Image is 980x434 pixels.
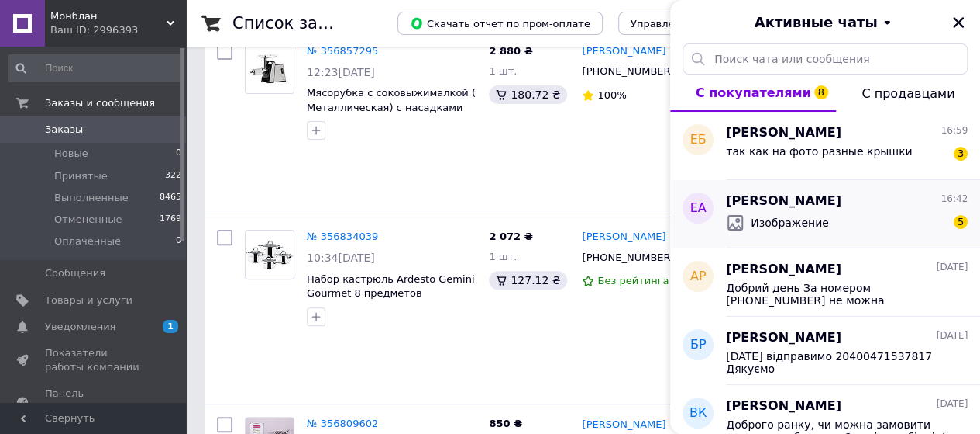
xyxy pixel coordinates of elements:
span: БР [690,336,707,354]
a: Мясорубка с соковыжималкой ( Металлическая) с насадками для шинковки 2400 Вт ARDESTO MGK-2400 [307,87,476,142]
div: 180.72 ₴ [489,85,566,104]
h1: Список заказов [232,14,366,33]
input: Поиск [8,54,183,82]
span: [DATE] [936,398,968,411]
a: [PERSON_NAME] [582,418,665,432]
a: № 356834039 [307,231,378,242]
span: Монблан [50,9,167,23]
div: [PHONE_NUMBER] [579,248,677,268]
button: Скачать отчет по пром-оплате [397,12,603,35]
span: Изображение [751,215,829,231]
span: 8 [814,85,828,99]
button: С покупателями8 [670,75,836,112]
span: [PERSON_NAME] [726,124,841,142]
button: ЕБ[PERSON_NAME]16:59так как на фото разные крышки3 [670,112,980,180]
button: БР[PERSON_NAME][DATE][DATE] відправимо 20400471537817 Дякуємо [670,317,980,385]
button: АР[PERSON_NAME][DATE]Добрий день За номером [PHONE_NUMBER] не можна додзвониться, напишіть будь л... [670,248,980,317]
a: [PERSON_NAME] [582,44,665,59]
span: Без рейтинга [597,275,669,286]
span: Оплаченные [54,234,121,248]
span: ЕБ [689,131,706,149]
span: 850 ₴ [489,418,522,429]
span: Уведомления [45,320,115,334]
img: Фото товару [246,240,294,269]
span: Скачать отчет по пром-оплате [410,16,590,30]
span: 0 [176,147,181,161]
span: [DATE] [936,329,968,342]
button: Активные чаты [714,12,937,33]
span: Сообщения [45,266,105,280]
span: [PERSON_NAME] [726,193,841,210]
span: Принятые [54,169,108,183]
span: 2 880 ₴ [489,45,532,57]
span: [PERSON_NAME] [726,329,841,347]
span: Заказы и сообщения [45,96,155,110]
span: 322 [165,169,181,183]
span: Заказы [45,123,83,137]
span: 1 [163,320,178,333]
a: [PERSON_NAME] [582,230,665,245]
img: Фото товару [246,53,294,85]
span: 16:59 [940,124,968,137]
a: Фото товару [245,230,294,279]
div: [PHONE_NUMBER] [579,61,677,82]
span: С покупателями [696,85,811,100]
div: Ваш ID: 2996393 [50,23,186,37]
span: так как на фото разные крышки [726,145,912,158]
span: Выполненные [54,191,129,205]
span: 16:42 [940,193,968,206]
span: 12:23[DATE] [307,66,375,78]
span: 8465 [160,191,181,205]
input: Поиск чата или сообщения [683,43,968,75]
a: Фото товару [245,44,294,94]
span: АР [690,268,707,286]
span: [PERSON_NAME] [726,398,841,415]
button: Управление статусами [618,12,765,35]
button: Закрыть [949,13,968,32]
span: 1769 [160,213,181,227]
div: 127.12 ₴ [489,271,566,290]
span: Панель управления [45,387,143,415]
span: Активные чаты [755,12,878,33]
span: 0 [176,234,181,248]
button: С продавцами [836,75,980,112]
span: [PERSON_NAME] [726,261,841,279]
a: № 356857295 [307,45,378,57]
span: 10:34[DATE] [307,252,375,264]
span: 3 [954,147,968,161]
span: Добрий день За номером [PHONE_NUMBER] не можна додзвониться, напишіть будь ласка вірний номер.По ... [726,282,946,307]
span: 5 [954,215,968,229]
span: Управление статусами [631,18,752,30]
span: 1 шт. [489,65,517,77]
span: ЕА [689,200,706,217]
span: Отмененные [54,213,122,227]
a: № 356809602 [307,418,378,429]
span: С продавцами [861,86,954,101]
span: ВК [689,404,707,422]
span: Новые [54,147,88,161]
span: [DATE] відправимо 20400471537817 Дякуємо [726,350,946,375]
span: Показатели работы компании [45,346,143,374]
button: ЕА[PERSON_NAME]16:42Изображение5 [670,180,980,248]
span: 2 072 ₴ [489,231,532,242]
span: 100% [597,89,626,101]
span: [DATE] [936,261,968,274]
span: Товары и услуги [45,293,132,307]
span: 1 шт. [489,251,517,262]
a: Набор кастрюль Ardesto Gemini Gourmet 8 предметов (AR1908PS) [307,273,474,314]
